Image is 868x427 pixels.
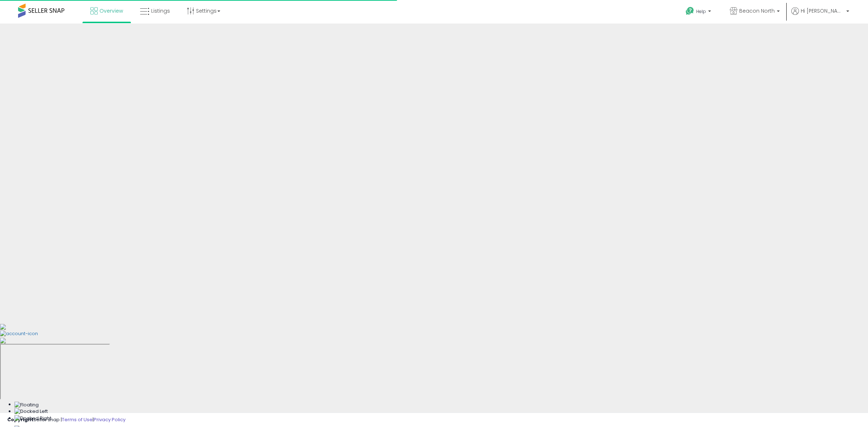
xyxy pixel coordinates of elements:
[801,7,844,14] span: Hi [PERSON_NAME]
[696,8,706,14] span: Help
[791,7,849,24] a: Hi [PERSON_NAME]
[99,7,123,14] span: Overview
[151,7,170,14] span: Listings
[739,7,775,14] span: Beacon North
[685,7,694,16] i: Get Help
[680,1,718,24] a: Help
[14,402,39,409] img: Floating
[14,415,51,422] img: Docked Right
[14,408,48,415] img: Docked Left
